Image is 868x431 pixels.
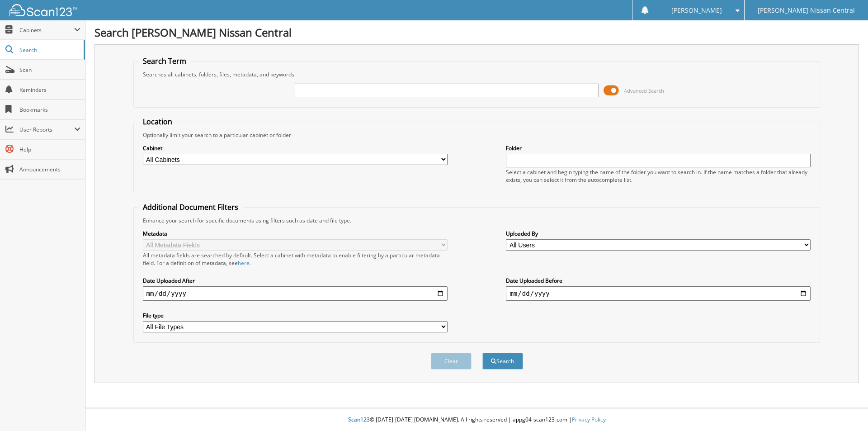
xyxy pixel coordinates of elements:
[19,166,80,173] span: Announcements
[85,409,868,431] div: © [DATE]-[DATE] [DOMAIN_NAME]. All rights reserved | appg04-scan123-com |
[19,86,80,94] span: Reminders
[482,353,523,369] button: Search
[143,144,448,152] label: Cabinet
[431,353,472,369] button: Clear
[138,56,191,66] legend: Search Term
[138,71,816,78] div: Searches all cabinets, folders, files, metadata, and keywords
[506,286,811,301] input: end
[143,312,448,319] label: File type
[572,416,606,423] a: Privacy Policy
[143,277,448,284] label: Date Uploaded After
[19,66,80,74] span: Scan
[758,8,855,13] span: [PERSON_NAME] Nissan Central
[624,87,664,94] span: Advanced Search
[19,26,74,34] span: Cabinets
[138,117,177,127] legend: Location
[143,286,448,301] input: start
[506,277,811,284] label: Date Uploaded Before
[94,25,859,40] h1: Search [PERSON_NAME] Nissan Central
[19,46,79,54] span: Search
[506,168,811,184] div: Select a cabinet and begin typing the name of the folder you want to search in. If the name match...
[143,251,448,267] div: All metadata fields are searched by default. Select a cabinet with metadata to enable filtering b...
[19,126,74,133] span: User Reports
[19,146,80,153] span: Help
[671,8,722,13] span: [PERSON_NAME]
[138,131,816,139] div: Optionally limit your search to a particular cabinet or folder
[143,230,448,237] label: Metadata
[138,202,243,212] legend: Additional Document Filters
[506,230,811,237] label: Uploaded By
[19,106,80,114] span: Bookmarks
[348,416,370,423] span: Scan123
[506,144,811,152] label: Folder
[138,217,816,224] div: Enhance your search for specific documents using filters such as date and file type.
[9,4,77,16] img: scan123-logo-white.svg
[238,259,250,267] a: here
